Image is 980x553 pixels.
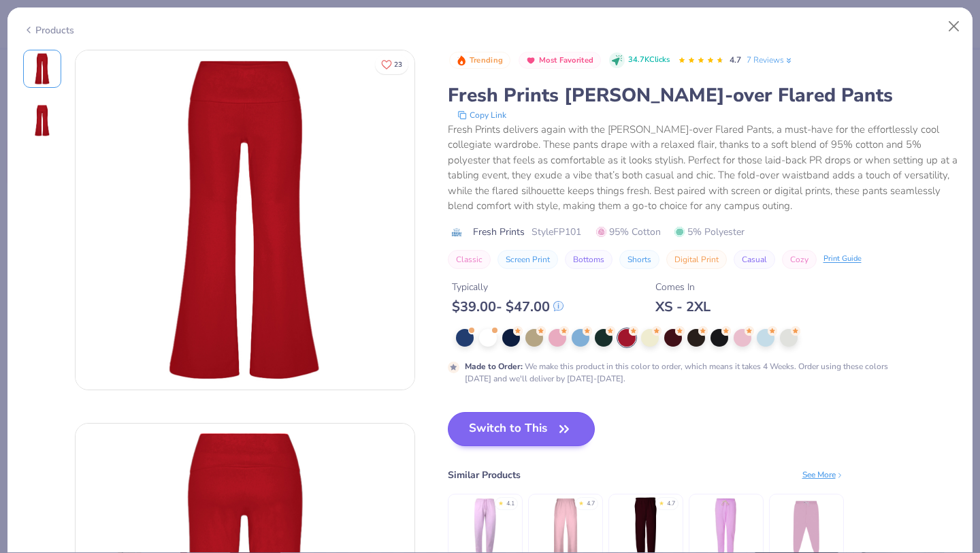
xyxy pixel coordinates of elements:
div: ★ [578,499,584,505]
img: brand logo [448,227,466,238]
div: Comes In [655,280,710,294]
button: Badge Button [519,52,601,69]
span: Fresh Prints [473,225,525,239]
button: Shorts [619,250,659,269]
button: Cozy [782,250,817,269]
div: 4.7 Stars [678,50,724,72]
div: Fresh Prints [PERSON_NAME]-over Flared Pants [448,82,958,108]
button: copy to clipboard [453,108,510,122]
button: Like [375,54,408,74]
img: Front [76,50,414,390]
div: Similar Products [448,468,521,482]
div: XS - 2XL [655,298,710,315]
button: Switch to This [448,412,595,446]
div: See More [802,469,844,481]
strong: Made to Order : [465,361,523,372]
img: Most Favorited sort [525,55,536,66]
div: ★ [659,499,664,505]
span: 34.7K Clicks [628,54,670,66]
div: Fresh Prints delivers again with the [PERSON_NAME]-over Flared Pants, a must-have for the effortl... [448,122,958,214]
div: ★ [498,499,504,505]
div: 4.1 [506,499,514,509]
button: Bottoms [565,250,612,269]
div: We make this product in this color to order, which means it takes 4 Weeks. Order using these colo... [465,360,896,385]
div: Products [23,23,74,37]
span: 23 [394,61,402,68]
div: Typically [452,280,563,294]
button: Digital Print [666,250,727,269]
button: Close [941,14,967,39]
div: $ 39.00 - $ 47.00 [452,298,563,315]
img: Trending sort [456,55,467,66]
div: 4.7 [667,499,675,509]
button: Screen Print [497,250,558,269]
span: Most Favorited [539,57,593,64]
span: 5% Polyester [674,225,745,239]
span: Trending [470,57,503,64]
button: Casual [734,250,775,269]
button: Badge Button [449,52,510,69]
div: 4.7 [587,499,595,509]
div: Print Guide [823,253,862,265]
a: 7 Reviews [747,54,794,66]
button: Classic [448,250,491,269]
span: 95% Cotton [596,225,661,239]
img: Front [26,52,59,85]
span: 4.7 [730,54,741,65]
span: Style FP101 [532,225,581,239]
img: Back [26,104,59,137]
